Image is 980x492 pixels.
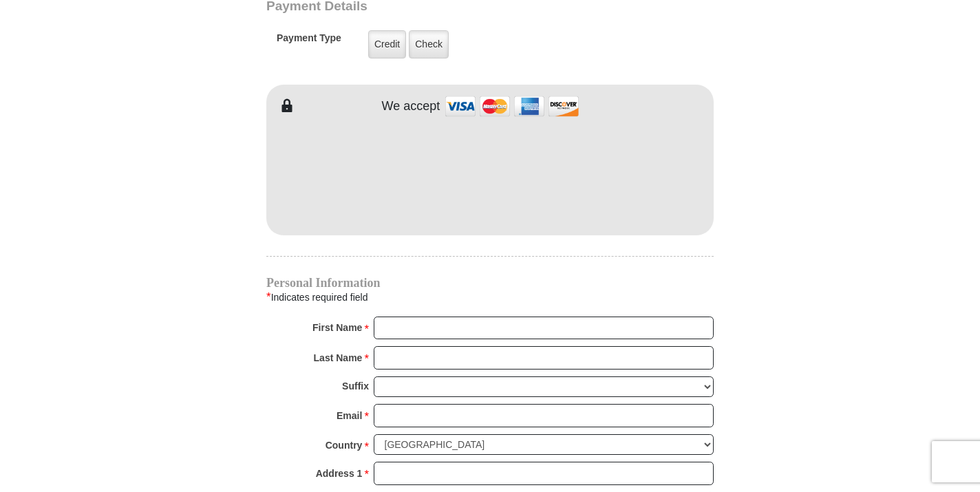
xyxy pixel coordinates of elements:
strong: First Name [312,318,362,337]
strong: Country [326,436,363,455]
label: Check [409,30,449,58]
strong: Suffix [342,376,369,396]
strong: Last Name [314,348,363,367]
h5: Payment Type [277,32,341,51]
strong: Email [337,406,362,425]
img: credit cards accepted [443,92,581,121]
h4: We accept [382,99,440,114]
label: Credit [368,30,406,58]
div: Indicates required field [266,288,714,306]
strong: Address 1 [316,464,363,483]
h4: Personal Information [266,277,714,288]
